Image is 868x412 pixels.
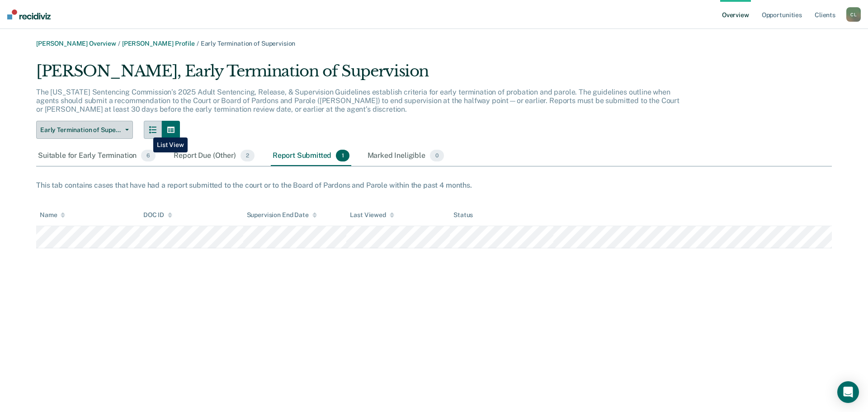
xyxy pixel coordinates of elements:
div: Suitable for Early Termination6 [36,146,157,166]
span: / [116,40,122,47]
button: CL [846,7,861,22]
div: Marked Ineligible0 [366,146,446,166]
div: Report Submitted1 [271,146,351,166]
div: Open Intercom Messenger [837,381,859,403]
div: C L [846,7,861,22]
div: [PERSON_NAME], Early Termination of Supervision [36,62,687,88]
a: [PERSON_NAME] Overview [36,40,116,47]
span: Early Termination of Supervision [40,126,122,134]
div: Last Viewed [350,211,394,219]
div: Supervision End Date [247,211,317,219]
span: 6 [141,150,156,161]
img: Recidiviz [7,9,51,19]
a: [PERSON_NAME] Profile [122,40,195,47]
p: The [US_STATE] Sentencing Commission’s 2025 Adult Sentencing, Release, & Supervision Guidelines e... [36,88,679,114]
span: Early Termination of Supervision [201,40,296,47]
button: Early Termination of Supervision [36,121,133,139]
div: Report Due (Other)2 [172,146,256,166]
span: 1 [336,150,349,161]
div: This tab contains cases that have had a report submitted to the court or to the Board of Pardons ... [36,181,832,189]
div: Name [40,211,65,219]
span: 2 [241,150,255,161]
span: 0 [430,150,444,161]
div: Status [453,211,473,219]
div: DOC ID [143,211,172,219]
span: / [195,40,201,47]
